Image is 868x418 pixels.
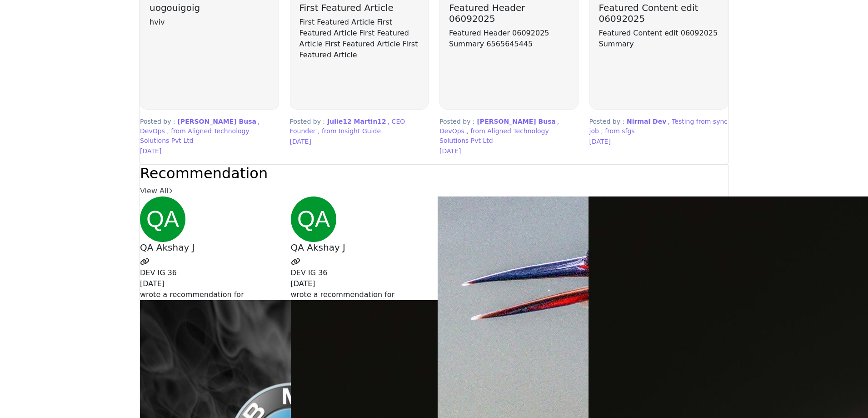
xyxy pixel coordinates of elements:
span: [DATE] [439,147,461,155]
p: Featured Header 06092025 Summary 6565645445 [449,28,569,50]
p: Featured Content edit 06092025 Summary [599,28,719,50]
span: , from Insight Guide [318,127,381,135]
p: First Featured Article First Featured Article First Featured Article First Featured Article First... [299,17,419,60]
p: Posted by : [439,117,579,146]
span: , DevOps [439,118,559,135]
span: , CEO Founder [290,118,405,135]
span: , from Aligned Technology Solutions Pvt Ltd [140,127,249,144]
h2: Recommendation [140,165,728,182]
h3: First Featured Article [299,2,419,13]
span: [PERSON_NAME] [177,118,236,125]
span: , from Aligned Technology Solutions Pvt Ltd [439,127,549,144]
span: [DATE] [140,147,161,155]
span: [DATE] [589,138,611,145]
span: Julie12 [327,118,352,125]
span: [DATE] [290,138,311,145]
span: Martin12 [354,118,386,125]
h3: Featured Content edit 06092025 [599,2,719,24]
p: Posted by : [589,117,728,136]
span: [DATE] [140,279,165,288]
img: avtar-image [291,196,336,242]
span: Nirmal [627,118,650,125]
h3: uogouigoig [150,2,269,13]
span: , Testing from sync job [589,118,728,135]
p: DEV IG 36 [291,267,431,278]
p: Posted by : [140,117,279,146]
span: wrote a recommendation for [291,290,395,299]
h5: QA Akshay J [291,242,431,253]
span: , from sfgs [601,127,634,135]
span: [PERSON_NAME] [477,118,536,125]
span: Dev [653,118,666,125]
span: , DevOps [140,118,259,135]
span: wrote a recommendation for [140,290,244,299]
a: View All [140,186,173,195]
h3: Featured Header 06092025 [449,2,569,24]
span: [DATE] [291,279,315,288]
img: avtar-image [140,196,185,242]
p: DEV IG 36 [140,267,280,278]
p: Posted by : [290,117,429,136]
span: busa [239,118,256,125]
p: hviv [150,17,269,28]
span: busa [539,118,556,125]
h5: QA Akshay J [140,242,280,253]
